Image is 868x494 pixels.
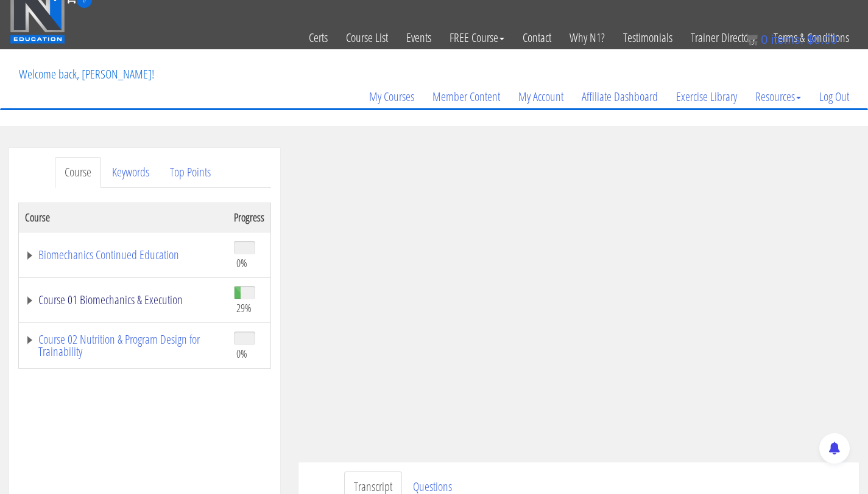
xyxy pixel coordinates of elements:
span: $ [807,33,814,46]
a: Testimonials [614,8,682,68]
bdi: 0.00 [807,33,838,46]
a: Course 01 Biomechanics & Execution [25,294,222,306]
a: Events [397,8,440,68]
th: Course [19,203,228,232]
a: Course 02 Nutrition & Program Design for Trainability [25,333,222,358]
p: Welcome back, [PERSON_NAME]! [10,50,163,99]
span: 0 [761,33,767,46]
a: Keywords [102,157,159,188]
span: 0% [236,256,247,270]
span: 0% [236,347,247,360]
a: My Account [509,68,573,126]
span: 29% [236,301,252,315]
a: Contact [513,8,560,68]
a: Biomechanics Continued Education [25,249,222,261]
a: Why N1? [560,8,614,68]
a: Certs [300,8,337,68]
a: Trainer Directory [682,8,764,68]
a: Resources [746,68,810,126]
a: Member Content [423,68,509,126]
img: icon11.png [746,33,758,46]
th: Progress [228,203,271,232]
a: Affiliate Dashboard [573,68,667,126]
a: 0 items: $0.00 [746,33,838,46]
a: Terms & Conditions [764,8,858,68]
a: Course List [337,8,397,68]
a: Exercise Library [667,68,746,126]
a: My Courses [360,68,423,126]
span: items: [771,33,803,46]
a: Log Out [810,68,858,126]
a: FREE Course [440,8,513,68]
a: Course [55,157,101,188]
a: Top Points [160,157,221,188]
